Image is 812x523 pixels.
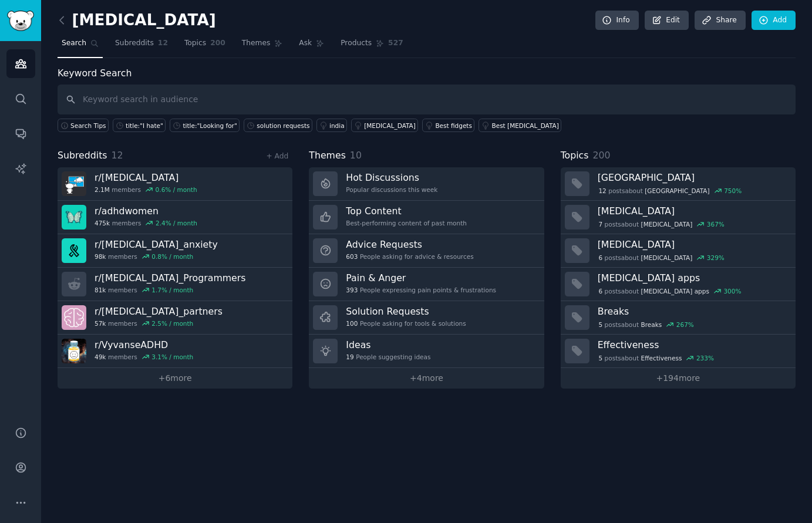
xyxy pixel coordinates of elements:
span: Subreddits [115,38,154,49]
div: 367 % [707,220,725,228]
span: 200 [592,150,610,161]
h3: Top Content [346,205,467,217]
span: Search [62,38,86,49]
div: People suggesting ideas [346,353,430,361]
span: Search Tips [70,122,106,130]
span: [MEDICAL_DATA] [641,220,693,228]
span: [MEDICAL_DATA] [641,254,693,262]
span: Breaks [641,320,662,329]
a: Subreddits12 [111,34,172,58]
a: Edit [645,11,689,31]
span: [GEOGRAPHIC_DATA] [645,187,709,195]
img: adhd_anxiety [62,238,86,263]
a: title:"Looking for" [170,119,240,132]
a: Solution Requests100People asking for tools & solutions [309,301,544,335]
a: Pain & Anger393People expressing pain points & frustrations [309,268,544,301]
span: Themes [242,38,271,49]
a: Effectiveness5postsaboutEffectiveness233% [561,335,796,368]
a: india [316,119,347,132]
div: solution requests [257,122,309,130]
span: 7 [598,220,602,228]
span: Products [341,38,372,49]
a: Info [595,11,639,31]
a: Best fidgets [422,119,474,132]
span: Ask [299,38,312,49]
div: post s about [598,185,743,196]
a: r/[MEDICAL_DATA]2.1Mmembers0.6% / month [58,167,292,201]
span: Topics [561,149,589,163]
h3: [MEDICAL_DATA] [598,205,787,217]
div: Best [MEDICAL_DATA] [491,122,558,130]
h3: r/ [MEDICAL_DATA]_partners [95,305,223,318]
a: Themes [238,34,287,58]
span: 2.1M [95,185,110,194]
a: Search [58,34,103,58]
a: Breaks5postsaboutBreaks267% [561,301,796,335]
a: r/[MEDICAL_DATA]_anxiety98kmembers0.8% / month [58,234,292,268]
a: title:"I hate" [113,119,166,132]
span: Topics [184,38,206,49]
span: 12 [112,150,123,161]
a: Hot DiscussionsPopular discussions this week [309,167,544,201]
div: 750 % [724,187,742,195]
a: Ask [295,34,328,58]
a: Best [MEDICAL_DATA] [479,119,561,132]
div: [MEDICAL_DATA] [364,122,416,130]
h3: Effectiveness [598,339,787,351]
img: GummySearch logo [7,11,34,31]
a: Products527 [336,34,407,58]
a: Add [752,11,796,31]
h3: [GEOGRAPHIC_DATA] [598,171,787,184]
a: +194more [561,368,796,389]
div: 0.8 % / month [151,252,193,261]
a: [MEDICAL_DATA]7postsabout[MEDICAL_DATA]367% [561,201,796,234]
a: solution requests [244,119,312,132]
span: 57k [95,319,106,328]
div: People asking for tools & solutions [346,319,466,328]
div: members [95,219,197,227]
span: [MEDICAL_DATA] apps [641,287,709,295]
a: [MEDICAL_DATA] [351,119,418,132]
h3: Hot Discussions [346,171,437,184]
div: title:"I hate" [126,122,163,130]
span: 49k [95,353,106,361]
span: 98k [95,252,106,261]
div: People asking for advice & resources [346,252,473,261]
div: 233 % [696,354,714,362]
h3: Pain & Anger [346,272,496,284]
a: [MEDICAL_DATA]6postsabout[MEDICAL_DATA]329% [561,234,796,268]
div: members [95,252,218,261]
div: members [95,286,245,294]
span: 5 [598,354,602,362]
a: Topics200 [180,34,230,58]
div: 2.4 % / month [156,219,197,227]
div: 329 % [707,254,725,262]
a: r/[MEDICAL_DATA]_Programmers81kmembers1.7% / month [58,268,292,301]
button: Search Tips [58,119,109,132]
a: r/[MEDICAL_DATA]_partners57kmembers2.5% / month [58,301,292,335]
a: Top ContentBest-performing content of past month [309,201,544,234]
a: Advice Requests603People asking for advice & resources [309,234,544,268]
span: Subreddits [58,149,107,163]
a: r/adhdwomen475kmembers2.4% / month [58,201,292,234]
span: 527 [388,38,403,49]
div: post s about [598,219,726,230]
div: post s about [598,353,715,363]
span: 100 [346,319,358,328]
div: india [329,122,345,130]
span: 12 [158,38,168,49]
div: post s about [598,286,743,296]
a: + Add [266,152,288,160]
div: People expressing pain points & frustrations [346,286,496,294]
h3: r/ [MEDICAL_DATA] [95,171,197,184]
div: Best fidgets [435,122,472,130]
div: Best-performing content of past month [346,219,467,227]
span: 81k [95,286,106,294]
span: Themes [309,149,346,163]
a: [GEOGRAPHIC_DATA]12postsabout[GEOGRAPHIC_DATA]750% [561,167,796,201]
img: adhdwomen [62,205,86,230]
div: Popular discussions this week [346,185,437,194]
div: 267 % [676,320,694,329]
img: ADHD [62,171,86,196]
span: 200 [210,38,225,49]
